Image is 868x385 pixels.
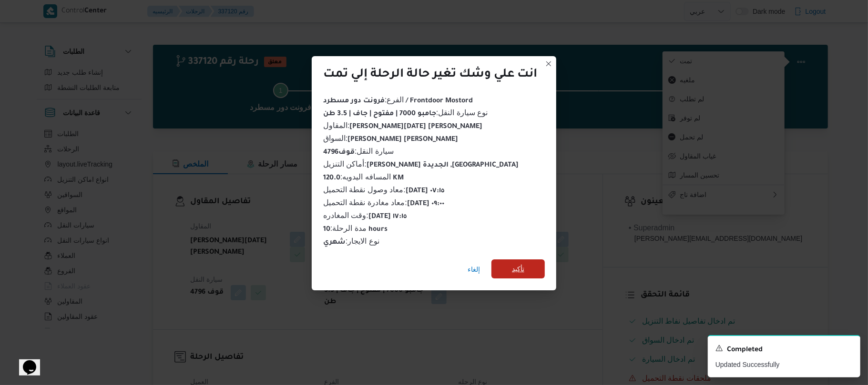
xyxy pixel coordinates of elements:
div: Notification [715,344,853,356]
b: [PERSON_NAME][DATE] [PERSON_NAME] [349,123,482,131]
span: وقت المغادره : [323,211,407,219]
button: تأكيد [491,259,545,278]
span: مدة الرحلة : [323,224,388,232]
p: Updated Successfully [715,360,853,370]
b: [PERSON_NAME] الجديدة ,[GEOGRAPHIC_DATA] [367,162,519,169]
b: [DATE] ٠٩:٠٠ [407,200,444,208]
span: الفرع : [323,96,473,104]
b: 10 hours [323,226,388,234]
b: شهري [323,239,346,247]
button: إلغاء [464,260,484,279]
span: المسافه اليدويه : [323,173,404,181]
span: إلغاء [468,264,480,275]
span: تأكيد [512,263,524,275]
b: جامبو 7000 | مفتوح | جاف | 3.5 طن [323,110,436,118]
span: Completed [727,345,763,356]
b: فرونت دور مسطرد / Frontdoor Mostord [323,98,473,105]
b: [PERSON_NAME] [PERSON_NAME] [347,136,458,144]
span: نوع الايجار : [323,237,379,245]
span: معاد وصول نقطة التحميل : [323,186,444,194]
button: Closes this modal window [543,58,554,69]
span: سيارة النقل : [323,147,394,155]
iframe: chat widget [10,347,40,375]
span: معاد مغادرة نقطة التحميل : [323,198,444,207]
span: نوع سيارة النقل : [323,109,488,117]
span: أماكن التنزيل : [323,160,519,168]
span: السواق : [323,134,458,142]
b: [DATE] ١٧:١٥ [368,213,407,221]
b: قوف4796 [323,149,355,157]
div: انت علي وشك تغير حالة الرحلة إلي تمت [323,68,537,83]
b: [DATE] ٠٧:١٥ [406,188,444,195]
span: المقاول : [323,121,482,129]
b: 120.0 KM [323,175,404,182]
